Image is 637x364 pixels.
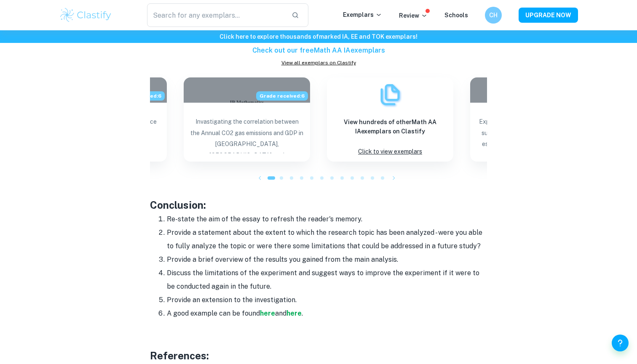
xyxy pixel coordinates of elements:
[167,213,487,226] li: Re-state the aim of the essay to refresh the reader's memory.
[399,11,428,20] p: Review
[150,197,487,213] h3: Conclusion:
[167,226,487,253] li: Provide a statement about the extent to which the research topic has been analyzed - were you abl...
[150,59,487,66] a: View all exemplars on Clastify
[150,45,487,56] h6: Check out our free Math AA IA exemplars
[190,116,303,153] p: Invastigating the correlation between the Annual CO2 gas emissions and GDP in [GEOGRAPHIC_DATA], ...
[444,12,468,19] a: Schools
[327,77,453,162] a: ExemplarsView hundreds of otherMath AA IAexemplars on ClastifyClick to view exemplars
[477,116,590,153] p: Exploring the method of calculating the surface area of solid of revolution and estimating the la...
[167,307,487,320] li: A good example can be found and .
[470,77,597,162] a: Blog exemplar: Exploring the method of calculating the Exploring the method of calculating the su...
[489,11,498,20] h6: CH
[59,7,112,24] img: Clastify logo
[612,335,629,351] button: Help and Feedback
[286,309,302,317] a: here
[167,253,487,266] li: Provide a brief overview of the results you gained from the main analysis.
[485,7,502,24] button: CH
[358,146,422,157] p: Click to view exemplars
[519,8,578,23] button: UPGRADE NOW
[260,309,275,317] a: here
[167,293,487,307] li: Provide an extension to the investigation.
[377,82,403,107] img: Exemplars
[256,91,308,101] span: Grade received: 6
[184,77,310,162] a: Blog exemplar: Invastigating the correlation between thGrade received:6Invastigating the correlat...
[334,117,447,136] h6: View hundreds of other Math AA IA exemplars on Clastify
[147,3,285,27] input: Search for any exemplars...
[343,10,382,19] p: Exemplars
[167,266,487,293] li: Discuss the limitations of the experiment and suggest ways to improve the experiment if it were t...
[2,32,635,41] h6: Click here to explore thousands of marked IA, EE and TOK exemplars !
[150,348,487,363] h3: References:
